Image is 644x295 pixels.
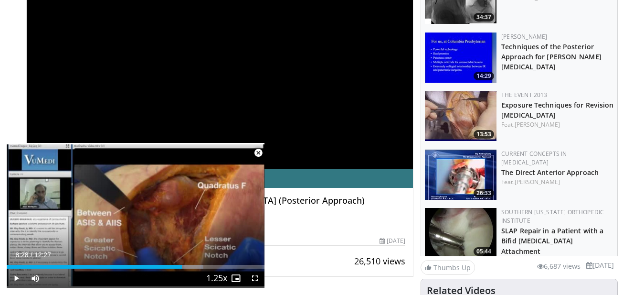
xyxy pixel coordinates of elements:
[31,251,32,259] span: /
[354,255,405,267] span: 26,510 views
[425,208,496,258] img: 5cb71691-ac8b-4265-bdfe-52a2f1aac2fa.150x105_q85_crop-smart_upscale.jpg
[34,251,51,259] span: 12:27
[474,130,494,139] span: 13:53
[425,150,496,200] a: 26:33
[380,237,405,245] div: [DATE]
[515,178,560,186] a: [PERSON_NAME]
[501,120,613,129] div: Feat.
[26,269,45,288] button: Mute
[501,150,567,166] a: Current Concepts in [MEDICAL_DATA]
[474,13,494,22] span: 34:37
[474,189,494,197] span: 26:33
[15,251,28,259] span: 8:28
[7,269,26,288] button: Play
[474,247,494,256] span: 05:44
[501,168,599,177] a: The Direct Anterior Approach
[501,100,613,120] a: Exposure Techniques for Revision [MEDICAL_DATA]
[249,143,268,163] button: Close
[226,269,245,288] button: Enable picture-in-picture mode
[7,265,264,269] div: Progress Bar
[474,72,494,80] span: 14:29
[586,260,614,271] li: [DATE]
[425,33,496,83] a: 14:29
[501,226,603,255] a: SLAP Repair in a Patient with a Bifid [MEDICAL_DATA] Attachment
[501,178,613,186] div: Feat.
[425,91,496,141] a: 13:53
[501,91,547,99] a: The Event 2013
[7,143,264,288] video-js: Video Player
[501,42,602,71] a: Techniques of the Posterior Approach for [PERSON_NAME] [MEDICAL_DATA]
[245,269,264,288] button: Fullscreen
[425,33,496,83] img: bKdxKv0jK92UJBOH4xMDoxOjB1O8AjAz.150x105_q85_crop-smart_upscale.jpg
[501,208,604,225] a: Southern [US_STATE] Orthopedic Institute
[207,269,226,288] button: Playback Rate
[515,120,560,129] a: [PERSON_NAME]
[425,150,496,200] img: -HDyPxAMiGEr7NQ34xMDoxOjBwO2Ktvk.150x105_q85_crop-smart_upscale.jpg
[421,260,475,275] a: Thumbs Up
[537,261,581,272] li: 6,687 views
[425,91,496,141] img: 16d600b7-4875-420c-b295-1ea96c16a48f.150x105_q85_crop-smart_upscale.jpg
[425,208,496,258] a: 05:44
[501,33,547,41] a: [PERSON_NAME]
